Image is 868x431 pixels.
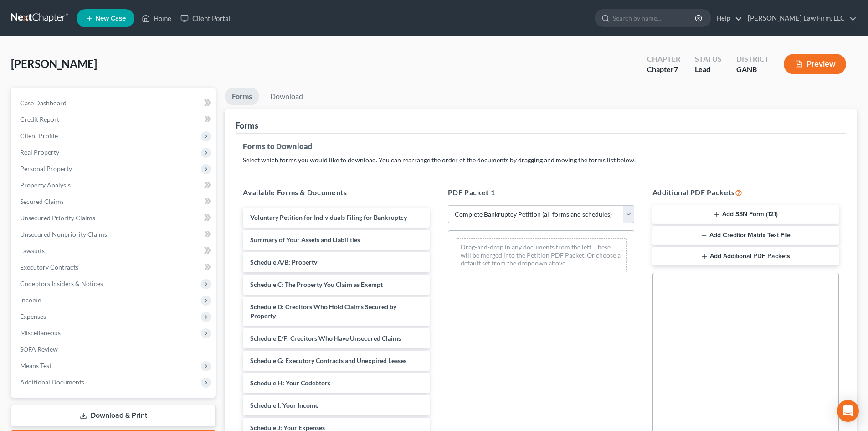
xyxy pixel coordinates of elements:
[176,10,235,26] a: Client Portal
[20,378,84,386] span: Additional Documents
[137,10,176,26] a: Home
[20,132,58,140] span: Client Profile
[243,156,839,165] p: Select which forms you would like to download. You can rearrange the order of the documents by dr...
[13,210,216,226] a: Unsecured Priority Claims
[95,15,126,22] span: New Case
[20,165,72,172] span: Personal Property
[20,312,46,320] span: Expenses
[674,65,678,73] span: 7
[250,334,401,342] span: Schedule E/F: Creditors Who Have Unsecured Claims
[647,54,680,64] div: Chapter
[736,54,769,64] div: District
[250,213,407,221] span: Voluntary Petition for Individuals Filing for Bankruptcy
[236,120,258,131] div: Forms
[20,247,45,254] span: Lawsuits
[250,258,317,266] span: Schedule A/B: Property
[250,303,396,320] span: Schedule D: Creditors Who Hold Claims Secured by Property
[243,141,839,152] h5: Forms to Download
[20,296,41,304] span: Income
[13,193,216,210] a: Secured Claims
[250,280,383,288] span: Schedule C: The Property You Claim as Exempt
[263,88,310,105] a: Download
[647,64,680,75] div: Chapter
[695,54,722,64] div: Status
[13,341,216,358] a: SOFA Review
[712,10,742,26] a: Help
[250,236,360,244] span: Summary of Your Assets and Liabilities
[20,115,59,123] span: Credit Report
[11,57,97,70] span: [PERSON_NAME]
[20,362,51,369] span: Means Test
[837,400,859,422] div: Open Intercom Messenger
[743,10,857,26] a: [PERSON_NAME] Law Firm, LLC
[13,243,216,259] a: Lawsuits
[11,405,216,426] a: Download & Print
[243,187,429,198] h5: Available Forms & Documents
[13,226,216,243] a: Unsecured Nonpriority Claims
[20,230,107,238] span: Unsecured Nonpriority Claims
[13,111,216,128] a: Credit Report
[20,181,71,189] span: Property Analysis
[13,177,216,193] a: Property Analysis
[20,197,64,205] span: Secured Claims
[250,357,406,364] span: Schedule G: Executory Contracts and Unexpired Leases
[695,64,722,75] div: Lead
[20,345,58,353] span: SOFA Review
[20,214,95,222] span: Unsecured Priority Claims
[448,187,634,198] h5: PDF Packet 1
[20,263,78,271] span: Executory Contracts
[13,259,216,275] a: Executory Contracts
[652,226,839,245] button: Add Creditor Matrix Text File
[652,205,839,224] button: Add SSN Form (121)
[250,401,318,409] span: Schedule I: Your Income
[736,64,769,75] div: GANB
[225,88,259,105] a: Forms
[250,379,330,387] span: Schedule H: Your Codebtors
[13,95,216,111] a: Case Dashboard
[613,10,696,26] input: Search by name...
[456,238,627,272] div: Drag-and-drop in any documents from the left. These will be merged into the Petition PDF Packet. ...
[20,280,103,287] span: Codebtors Insiders & Notices
[20,148,59,156] span: Real Property
[652,187,839,198] h5: Additional PDF Packets
[20,99,67,107] span: Case Dashboard
[784,54,846,74] button: Preview
[652,247,839,266] button: Add Additional PDF Packets
[20,329,61,337] span: Miscellaneous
